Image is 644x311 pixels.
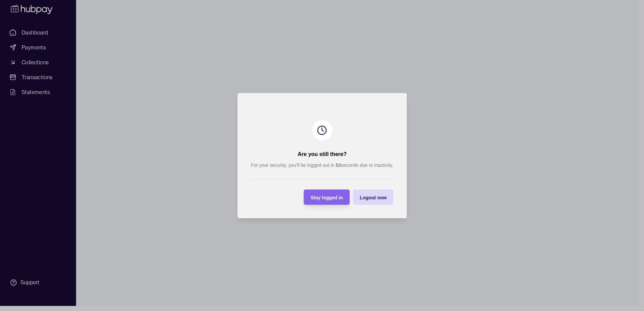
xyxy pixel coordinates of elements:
h2: Are you still there? [297,151,347,158]
button: Logout now [353,190,393,205]
p: For your security, you’ll be logged out in seconds due to inactivity. [251,161,393,169]
button: Stay logged in [304,190,350,205]
span: Logout now [360,195,386,200]
strong: 53 [335,162,341,168]
span: Stay logged in [310,195,343,200]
